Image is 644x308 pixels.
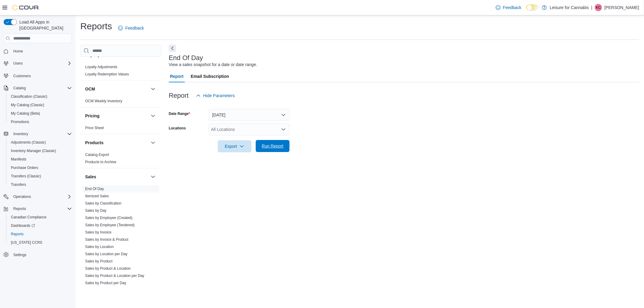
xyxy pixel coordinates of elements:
[13,74,31,78] span: Customers
[85,274,144,278] a: Sales by Product & Location per Day
[85,113,148,119] button: Pricing
[85,259,113,264] span: Sales by Product
[169,92,189,99] h3: Report
[80,124,162,134] div: Pricing
[6,92,74,101] button: Classification (Classic)
[85,208,107,213] span: Sales by Day
[85,208,107,213] a: Sales by Day
[8,214,49,221] a: Canadian Compliance
[85,174,96,180] h3: Sales
[493,2,524,14] a: Feedback
[8,101,47,109] a: My Catalog (Classic)
[8,164,72,171] span: Purchase Orders
[1,71,74,80] button: Customers
[13,86,26,90] span: Catalog
[85,273,144,278] span: Sales by Product & Location per Day
[85,266,131,271] a: Sales by Product & Location
[13,132,28,136] span: Inventory
[203,93,235,99] span: Hide Parameters
[85,72,129,76] a: Loyalty Redemption Values
[8,156,29,163] a: Manifests
[218,140,252,152] button: Export
[13,206,26,211] span: Reports
[8,239,45,246] a: [US_STATE] CCRS
[85,187,104,191] a: End Of Day
[550,4,589,11] p: Leisure for Cannabis
[13,194,31,199] span: Operations
[11,140,46,145] span: Adjustments (Classic)
[11,232,24,237] span: Reports
[11,193,34,200] button: Operations
[85,194,109,198] a: Itemized Sales
[8,139,72,146] span: Adjustments (Classic)
[85,237,128,242] a: Sales by Invoice & Product
[12,5,39,11] img: Cova
[591,4,592,11] p: |
[116,22,146,34] a: Feedback
[1,192,74,201] button: Operations
[1,84,74,92] button: Catalog
[17,19,72,31] span: Load All Apps in [GEOGRAPHIC_DATA]
[125,25,144,31] span: Feedback
[6,172,74,180] button: Transfers (Classic)
[85,281,126,285] a: Sales by Product per Day
[149,139,157,146] button: Products
[4,44,72,275] nav: Complex example
[6,180,74,189] button: Transfers
[8,181,28,188] a: Transfers
[596,4,601,11] span: KC
[85,215,133,220] span: Sales by Employee (Created)
[11,48,25,55] a: Home
[1,250,74,259] button: Settings
[8,101,72,109] span: My Catalog (Classic)
[1,59,74,68] button: Users
[8,110,43,117] a: My Catalog (Beta)
[11,130,30,138] button: Inventory
[11,130,72,138] span: Inventory
[11,72,72,79] span: Customers
[8,93,50,100] a: Classification (Classic)
[13,49,23,54] span: Home
[169,111,190,116] label: Date Range
[11,205,28,212] button: Reports
[85,65,117,69] span: Loyalty Adjustments
[11,193,72,200] span: Operations
[85,140,148,146] button: Products
[85,126,104,130] a: Price Sheet
[6,147,74,155] button: Inventory Manager (Classic)
[85,99,122,103] span: OCM Weekly Inventory
[11,165,38,170] span: Purchase Orders
[11,60,25,67] button: Users
[85,230,111,235] span: Sales by Invoice
[281,127,286,132] button: Open list of options
[8,156,72,163] span: Manifests
[85,252,127,256] span: Sales by Location per Day
[194,90,237,102] button: Hide Parameters
[149,112,157,119] button: Pricing
[85,113,99,119] h3: Pricing
[85,223,135,227] span: Sales by Employee (Tendered)
[8,230,72,238] span: Reports
[8,147,59,154] a: Inventory Manager (Classic)
[11,119,29,124] span: Promotions
[149,173,157,180] button: Sales
[11,148,56,153] span: Inventory Manager (Classic)
[85,86,148,92] button: OCM
[85,140,104,146] h3: Products
[11,251,72,259] span: Settings
[85,201,121,205] a: Sales by Classification
[85,99,122,103] a: OCM Weekly Inventory
[85,160,116,164] span: Products to Archive
[1,47,74,56] button: Home
[6,109,74,118] button: My Catalog (Beta)
[85,65,117,69] a: Loyalty Adjustments
[80,185,162,289] div: Sales
[11,215,46,220] span: Canadian Compliance
[8,147,72,154] span: Inventory Manager (Classic)
[11,251,29,259] a: Settings
[6,164,74,172] button: Purchase Orders
[11,72,33,80] a: Customers
[169,62,257,68] div: View a sales snapshot for a date or date range.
